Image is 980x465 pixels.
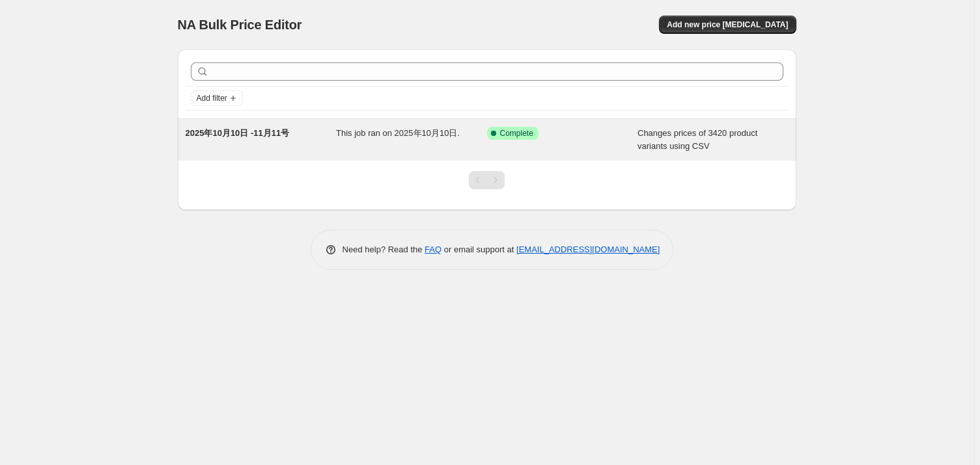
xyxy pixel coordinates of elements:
[191,90,243,106] button: Add filter
[186,128,290,138] span: 2025年10月10日 -11月11号
[667,20,788,30] span: Add new price [MEDICAL_DATA]
[516,245,660,254] a: [EMAIL_ADDRESS][DOMAIN_NAME]
[469,171,505,189] nav: Pagination
[425,245,441,254] a: FAQ
[178,18,302,32] span: NA Bulk Price Editor
[659,16,796,34] button: Add new price [MEDICAL_DATA]
[197,93,227,103] span: Add filter
[441,245,516,254] span: or email support at
[343,245,425,254] span: Need help? Read the
[336,128,460,138] span: This job ran on 2025年10月10日.
[500,128,533,139] span: Complete
[637,128,757,151] span: Changes prices of 3420 product variants using CSV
